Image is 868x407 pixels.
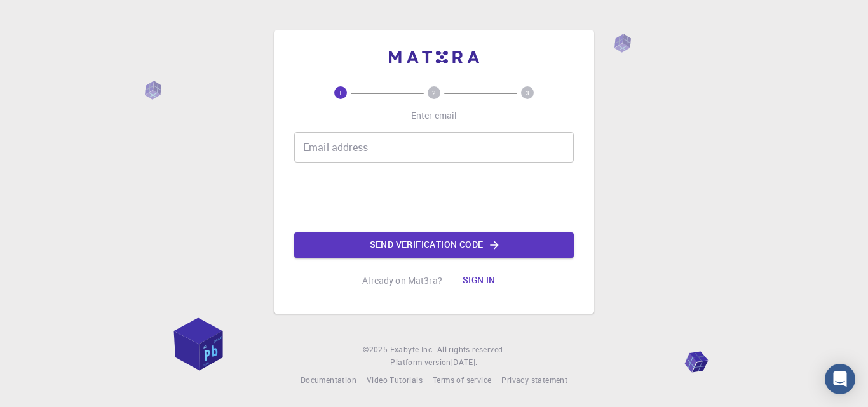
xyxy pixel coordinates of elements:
[367,374,423,387] a: Video Tutorials
[501,375,567,385] span: Privacy statement
[501,374,567,387] a: Privacy statement
[362,274,442,287] p: Already on Mat3ra?
[432,88,436,97] text: 2
[390,356,451,369] span: Platform version
[452,268,506,293] button: Sign in
[363,344,390,356] span: © 2025
[451,357,478,367] span: [DATE] .
[433,375,491,385] span: Terms of service
[825,364,855,394] div: Open Intercom Messenger
[301,374,356,387] a: Documentation
[294,232,574,258] button: Send verification code
[390,344,435,354] span: Exabyte Inc.
[526,88,529,97] text: 3
[337,173,531,222] iframe: reCAPTCHA
[437,344,505,356] span: All rights reserved.
[411,109,458,122] p: Enter email
[433,374,491,387] a: Terms of service
[339,88,342,97] text: 1
[301,375,356,385] span: Documentation
[367,375,423,385] span: Video Tutorials
[390,344,435,356] a: Exabyte Inc.
[451,356,478,369] a: [DATE].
